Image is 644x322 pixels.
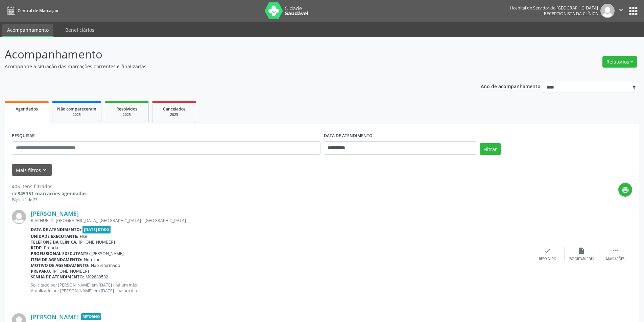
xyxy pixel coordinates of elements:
span: Hse [80,233,87,239]
button: Mais filtroskeyboard_arrow_down [12,164,52,176]
span: Cancelados [163,106,186,112]
span: [PHONE_NUMBER] [79,239,115,245]
div: 2025 [57,112,96,117]
i: keyboard_arrow_down [41,166,48,174]
a: Beneficiários [61,24,99,36]
b: Data de atendimento: [31,227,81,232]
b: Profissional executante: [31,251,90,256]
span: Agendados [16,106,38,112]
p: Ano de acompanhamento [481,82,541,90]
a: Central de Marcação [5,5,58,16]
b: Telefone da clínica: [31,239,77,245]
a: Acompanhamento [2,24,53,37]
p: Solicitado por [PERSON_NAME] em [DATE] - há um mês Atualizado por [PERSON_NAME] em [DATE] - há um... [31,282,531,294]
span: Não compareceram [57,106,96,112]
b: Unidade executante: [31,233,78,239]
div: Página 1 de 27 [12,197,87,203]
b: Preparo: [31,268,51,274]
i:  [612,247,619,254]
b: Item de agendamento: [31,257,82,263]
span: Própria [44,245,58,251]
div: 2025 [157,112,191,117]
label: PESQUISAR [12,131,35,141]
img: img [12,210,26,224]
div: 405 itens filtrados [12,183,87,190]
div: Mais ações [606,257,624,262]
span: Nutricao [84,257,100,263]
span: Central de Marcação [18,8,58,14]
a: [PERSON_NAME] [31,210,79,217]
span: [DATE] 07:00 [82,226,111,233]
div: Exportar (PDF) [569,257,594,262]
span: Retorno [81,313,101,320]
label: DATA DE ATENDIMENTO [324,131,373,141]
b: Rede: [31,245,43,251]
button: Relatórios [602,56,637,68]
span: M02889532 [86,274,108,280]
span: Resolvidos [116,106,137,112]
span: [PERSON_NAME] [91,251,124,256]
div: de [12,190,87,197]
div: Resolvido [539,257,556,262]
span: [PHONE_NUMBER] [53,268,89,274]
b: Senha de atendimento: [31,274,84,280]
span: Recepcionista da clínica [544,11,598,17]
img: img [600,4,615,18]
div: RIACHUELO, [GEOGRAPHIC_DATA], [GEOGRAPHIC_DATA] - [GEOGRAPHIC_DATA] [31,218,531,223]
p: Acompanhamento [5,46,449,63]
strong: 345151 marcações agendadas [18,190,87,197]
i: insert_drive_file [578,247,585,254]
b: Motivo de agendamento: [31,263,90,268]
div: Hospital do Servidor do [GEOGRAPHIC_DATA] [510,5,598,11]
div: 2025 [110,112,144,117]
i: check [544,247,551,254]
p: Acompanhe a situação das marcações correntes e finalizadas [5,63,449,70]
button:  [615,4,627,18]
button: Filtrar [480,143,501,155]
i: print [622,186,629,194]
button: apps [627,5,639,17]
i:  [617,6,625,14]
span: Não informado [91,263,120,268]
a: [PERSON_NAME] [31,313,79,321]
button: print [618,183,632,197]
